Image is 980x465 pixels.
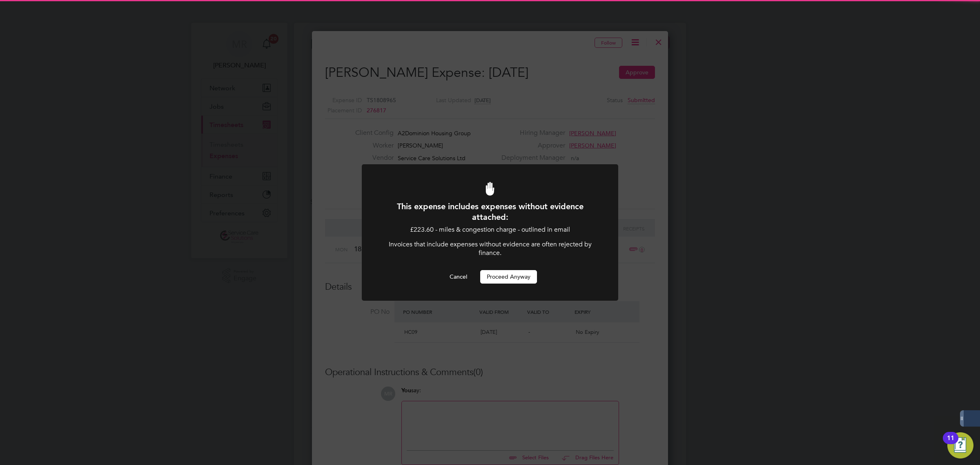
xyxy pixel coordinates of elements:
button: Cancel [443,270,474,283]
button: Open Resource Center, 11 new notifications [947,432,973,458]
button: Proceed Anyway [480,270,537,283]
p: Invoices that include expenses without evidence are often rejected by finance. [384,240,596,257]
h1: This expense includes expenses without evidence attached: [384,201,596,222]
div: 11 [947,438,954,449]
p: £223.60 - miles & congestion charge - outlined in email [384,226,596,234]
